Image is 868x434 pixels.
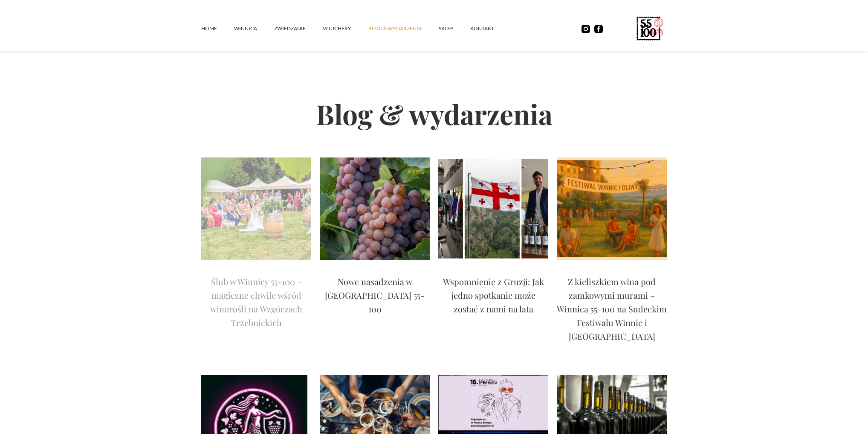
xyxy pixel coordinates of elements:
a: Wspomnienie z Gruzji: Jak jedno spotkanie może zostać z nami na lata [438,275,548,320]
a: Ślub w Winnicy 55-100 – magiczne chwile wśród winorośli na Wzgórzach Trzebnickich [201,275,311,334]
a: Home [201,16,234,41]
p: Ślub w Winnicy 55-100 – magiczne chwile wśród winorośli na Wzgórzach Trzebnickich [201,275,311,329]
a: Nowe nasadzenia w [GEOGRAPHIC_DATA] 55-100 [320,275,430,320]
a: kontakt [470,16,511,41]
a: SKLEP [439,16,470,41]
p: Z kieliszkiem wina pod zamkowymi murami – Winnica 55-100 na Sudeckim Festiwalu Winnic i [GEOGRAPH... [557,275,667,343]
a: vouchery [323,16,368,41]
a: ZWIEDZANIE [274,16,323,41]
a: Z kieliszkiem wina pod zamkowymi murami – Winnica 55-100 na Sudeckim Festiwalu Winnic i [GEOGRAPH... [557,275,667,347]
a: Blog & Wydarzenia [368,16,439,41]
p: Nowe nasadzenia w [GEOGRAPHIC_DATA] 55-100 [320,275,430,316]
a: winnica [234,16,274,41]
h2: Blog & wydarzenia [201,70,667,157]
p: Wspomnienie z Gruzji: Jak jedno spotkanie może zostać z nami na lata [438,275,548,316]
